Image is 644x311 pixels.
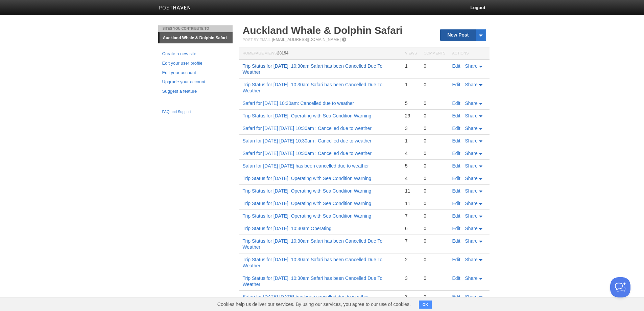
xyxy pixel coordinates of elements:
div: 6 [405,225,417,231]
a: Edit [452,226,460,231]
div: 4 [405,150,417,156]
div: 0 [424,257,445,263]
div: 3 [405,125,417,131]
span: Share [465,294,478,299]
span: Post by Email [243,38,271,42]
span: Share [465,213,478,219]
a: FAQ and Support [162,109,229,115]
div: 4 [405,175,417,181]
div: 3 [405,275,417,281]
a: Edit [452,151,460,156]
span: 28154 [277,51,288,55]
div: 0 [424,294,445,300]
div: 0 [424,200,445,206]
div: 0 [424,82,445,88]
div: 0 [424,63,445,69]
a: Edit [452,82,460,87]
a: Edit [452,138,460,143]
div: 1 [405,138,417,144]
a: Edit [452,176,460,181]
div: 0 [424,175,445,181]
div: 7 [405,238,417,244]
a: Safari for [DATE] [DATE] has been cancelled due to weather [243,163,369,169]
a: Trip Status for [DATE]: Operating with Sea Condition Warning [243,188,372,194]
div: 0 [424,163,445,169]
div: 0 [424,125,445,131]
div: 0 [424,275,445,281]
a: Trip Status for [DATE]: 10:30am Operating [243,226,332,231]
a: Safari for [DATE] [DATE] 10:30am : Cancelled due to weather [243,151,372,156]
a: Edit [452,275,460,281]
div: 1 [405,82,417,88]
th: Homepage Views [239,47,402,60]
img: Posthaven-bar [159,6,191,11]
div: 0 [424,150,445,156]
a: Auckland Whale & Dolphin Safari [243,25,403,36]
a: Trip Status for [DATE]: Operating with Sea Condition Warning [243,113,372,118]
a: Trip Status for [DATE]: 10:30am Safari has been Cancelled Due To Weather [243,275,383,287]
span: Cookies help us deliver our services. By using our services, you agree to our use of cookies. [211,297,418,311]
a: Edit [452,101,460,106]
a: Suggest a feature [162,88,229,95]
a: Edit [452,257,460,262]
div: 11 [405,188,417,194]
a: Trip Status for [DATE]: 10:30am Safari has been Cancelled Due To Weather [243,238,383,250]
div: 3 [405,294,417,300]
span: Share [465,126,478,131]
a: Trip Status for [DATE]: 10:30am Safari has been Cancelled Due To Weather [243,82,383,93]
div: 0 [424,188,445,194]
span: Share [465,163,478,169]
span: Share [465,113,478,118]
th: Actions [449,47,490,60]
a: Edit [452,294,460,299]
a: Upgrade your account [162,79,229,86]
a: Trip Status for [DATE]: 10:30am Safari has been Cancelled Due To Weather [243,63,383,75]
span: Share [465,226,478,231]
a: Edit [452,213,460,219]
a: Trip Status for [DATE]: Operating with Sea Condition Warning [243,213,372,219]
span: Share [465,275,478,281]
a: Edit [452,163,460,169]
div: 0 [424,113,445,119]
a: New Post [440,29,485,41]
span: Share [465,82,478,87]
div: 0 [424,225,445,231]
a: [EMAIL_ADDRESS][DOMAIN_NAME] [272,37,340,42]
a: Trip Status for [DATE]: Operating with Sea Condition Warning [243,176,372,181]
div: 2 [405,257,417,263]
div: 7 [405,213,417,219]
a: Trip Status for [DATE]: 10:30am Safari has been Cancelled Due To Weather [243,257,383,268]
button: OK [419,301,432,309]
div: 0 [424,138,445,144]
iframe: Help Scout Beacon - Open [610,277,630,297]
span: Share [465,238,478,244]
div: 11 [405,200,417,206]
span: Share [465,257,478,262]
a: Safari for [DATE] [DATE] 10:30am : Cancelled due to weather [243,138,372,143]
a: Edit [452,126,460,131]
div: 1 [405,63,417,69]
li: Sites You Contribute To [158,25,233,32]
a: Trip Status for [DATE]: Operating with Sea Condition Warning [243,201,372,206]
span: Share [465,101,478,106]
span: Share [465,151,478,156]
div: 5 [405,163,417,169]
span: Share [465,176,478,181]
a: Edit your account [162,69,229,76]
a: Edit [452,63,460,69]
div: 5 [405,100,417,106]
span: Share [465,138,478,143]
div: 29 [405,113,417,119]
a: Edit [452,238,460,244]
div: 0 [424,213,445,219]
a: Safari for [DATE] 10:30am: Cancelled due to weather [243,101,354,106]
th: Comments [420,47,449,60]
span: Share [465,63,478,69]
a: Create a new site [162,50,229,58]
a: Auckland Whale & Dolphin Safari [160,32,233,43]
a: Edit [452,113,460,118]
span: Share [465,201,478,206]
a: Edit [452,188,460,194]
div: 0 [424,238,445,244]
span: Share [465,188,478,194]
